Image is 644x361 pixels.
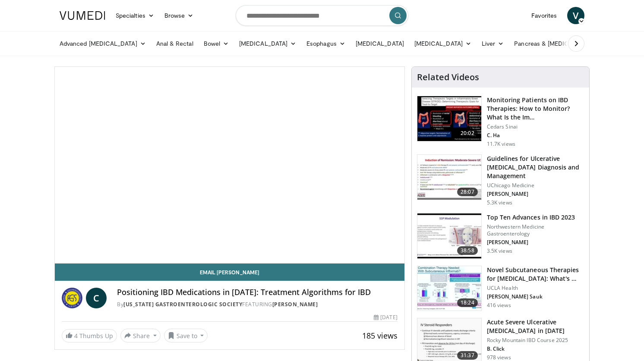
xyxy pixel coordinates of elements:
[457,246,478,255] span: 38:58
[487,132,584,139] p: C. Ha
[272,301,318,308] a: [PERSON_NAME]
[457,351,478,360] span: 31:37
[417,266,584,311] a: 18:24 Novel Subcutaneous Therapies for [MEDICAL_DATA]: What's … UCLA Health [PERSON_NAME] Sauk 41...
[509,35,610,52] a: Pancreas & [MEDICAL_DATA]
[86,288,107,308] a: C
[60,11,105,20] img: VuMedi Logo
[54,35,151,52] a: Advanced [MEDICAL_DATA]
[55,67,404,264] video-js: Video Player
[487,354,511,361] p: 978 views
[567,7,584,24] a: V
[477,35,509,52] a: Liver
[487,123,584,130] p: Cedars Sinai
[487,302,511,309] p: 416 views
[62,288,82,308] img: Florida Gastroenterologic Society
[123,301,242,308] a: [US_STATE] Gastroenterologic Society
[417,155,481,200] img: 5d508c2b-9173-4279-adad-7510b8cd6d9a.150x105_q85_crop-smart_upscale.jpg
[120,329,161,342] button: Share
[159,7,199,24] a: Browse
[374,314,397,321] div: [DATE]
[301,35,350,52] a: Esophagus
[350,35,409,52] a: [MEDICAL_DATA]
[487,345,584,352] p: B. Click
[362,330,398,341] span: 185 views
[234,35,301,52] a: [MEDICAL_DATA]
[417,213,481,258] img: 2f51e707-cd8d-4a31-8e3f-f47d06a7faca.150x105_q85_crop-smart_upscale.jpg
[457,188,478,196] span: 28:07
[417,96,481,141] img: 609225da-72ea-422a-b68c-0f05c1f2df47.150x105_q85_crop-smart_upscale.jpg
[409,35,477,52] a: [MEDICAL_DATA]
[487,96,584,122] h3: Monitoring Patients on IBD Therapies: How to Monitor? What Is the Im…
[487,199,512,206] p: 5.3K views
[487,213,584,222] h3: Top Ten Advances in IBD 2023
[457,129,478,138] span: 20:02
[417,96,584,148] a: 20:02 Monitoring Patients on IBD Therapies: How to Monitor? What Is the Im… Cedars Sinai C. Ha 11...
[487,266,584,283] h3: Novel Subcutaneous Therapies for [MEDICAL_DATA]: What's …
[487,182,584,189] p: UChicago Medicine
[110,7,159,24] a: Specialties
[151,35,199,52] a: Anal & Rectal
[487,223,584,237] p: Northwestern Medicine Gastroenterology
[417,266,481,311] img: 741871df-6ee3-4ee0-bfa7-8a5f5601d263.150x105_q85_crop-smart_upscale.jpg
[199,35,234,52] a: Bowel
[487,141,515,148] p: 11.7K views
[117,288,398,297] h4: Positioning IBD Medications in [DATE]: Treatment Algorithms for IBD
[62,329,117,342] a: 4 Thumbs Up
[487,285,584,292] p: UCLA Health
[487,318,584,335] h3: Acute Severe Ulcerative [MEDICAL_DATA] in [DATE]
[417,72,479,82] h4: Related Videos
[487,293,584,300] p: [PERSON_NAME] Sauk
[526,7,562,24] a: Favorites
[417,213,584,259] a: 38:58 Top Ten Advances in IBD 2023 Northwestern Medicine Gastroenterology [PERSON_NAME] 3.5K views
[55,264,404,281] a: Email [PERSON_NAME]
[164,329,208,342] button: Save to
[117,301,398,308] div: By FEATURING
[487,337,584,344] p: Rocky Mountain IBD Course 2025
[487,191,584,198] p: [PERSON_NAME]
[487,248,512,254] p: 3.5K views
[457,298,478,307] span: 18:24
[487,154,584,180] h3: Guidelines for Ulcerative [MEDICAL_DATA] Diagnosis and Management
[417,154,584,206] a: 28:07 Guidelines for Ulcerative [MEDICAL_DATA] Diagnosis and Management UChicago Medicine [PERSON...
[236,5,408,26] input: Search topics, interventions
[74,332,78,340] span: 4
[487,239,584,246] p: [PERSON_NAME]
